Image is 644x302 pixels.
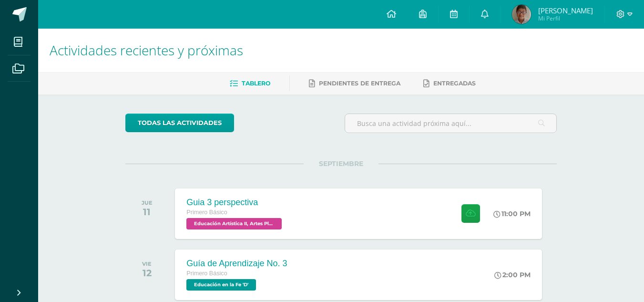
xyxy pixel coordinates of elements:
[50,41,243,59] span: Actividades recientes y próximas
[125,114,234,132] a: todas las Actividades
[186,279,256,291] span: Educación en la Fe 'D'
[304,159,378,168] span: SEPTIEMBRE
[186,209,227,216] span: Primero Básico
[142,260,152,267] div: VIE
[142,199,153,206] div: JUE
[494,271,531,279] div: 2:00 PM
[230,76,270,91] a: Tablero
[186,259,287,269] div: Guía de Aprendizaje No. 3
[423,76,476,91] a: Entregadas
[319,80,400,87] span: Pendientes de entrega
[538,14,593,22] span: Mi Perfil
[142,267,152,279] div: 12
[309,76,400,91] a: Pendientes de entrega
[242,80,270,87] span: Tablero
[186,218,282,229] span: Educación Artística II, Artes Plásticas 'D'
[538,6,593,15] span: [PERSON_NAME]
[142,206,153,218] div: 11
[345,114,556,133] input: Busca una actividad próxima aquí...
[493,209,531,218] div: 11:00 PM
[433,80,476,87] span: Entregadas
[186,198,284,208] div: Guia 3 perspectiva
[186,270,227,277] span: Primero Básico
[512,5,531,24] img: 64dcc7b25693806399db2fba3b98ee94.png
